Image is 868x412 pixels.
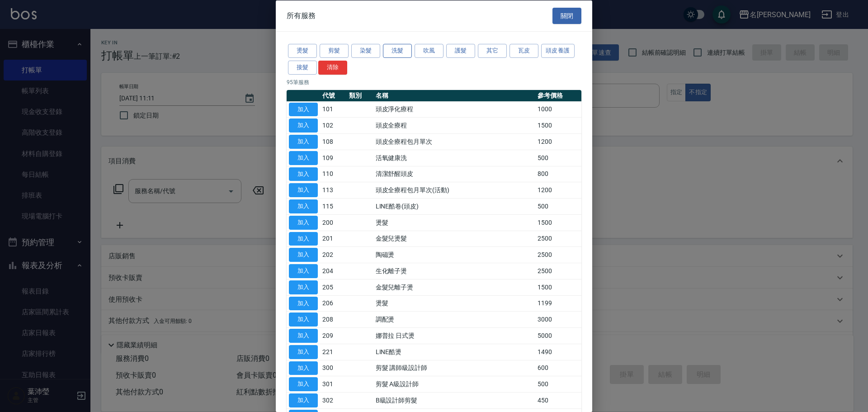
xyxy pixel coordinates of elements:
button: 其它 [478,44,507,58]
button: 護髮 [446,44,475,58]
td: 陶磁燙 [373,246,535,263]
td: 800 [535,166,581,182]
td: 110 [320,166,347,182]
td: 剪髮 A級設計師 [373,376,535,392]
button: 加入 [289,361,318,375]
button: 加入 [289,377,318,391]
button: 清除 [318,60,347,74]
button: 關閉 [552,7,581,24]
td: 201 [320,231,347,247]
button: 加入 [289,199,318,213]
td: 燙髮 [373,214,535,231]
button: 加入 [289,102,318,116]
button: 加入 [289,345,318,359]
td: 115 [320,198,347,214]
td: LINE酷卷(頭皮) [373,198,535,214]
td: 頭皮全療程 [373,117,535,133]
button: 染髮 [351,44,380,58]
td: 1199 [535,295,581,312]
td: 1000 [535,101,581,118]
th: 參考價格 [535,90,581,101]
td: 208 [320,311,347,327]
td: 1500 [535,279,581,295]
td: 500 [535,198,581,214]
button: 瓦皮 [509,44,538,58]
button: 頭皮養護 [541,44,575,58]
td: 202 [320,246,347,263]
td: 頭皮淨化療程 [373,101,535,118]
td: 500 [535,376,581,392]
td: 102 [320,117,347,133]
td: 1490 [535,344,581,360]
td: LINE酷燙 [373,344,535,360]
td: 金髮兒燙髮 [373,231,535,247]
td: 450 [535,392,581,408]
button: 洗髮 [383,44,412,58]
td: 200 [320,214,347,231]
td: 1500 [535,214,581,231]
td: 剪髮 講師級設計師 [373,360,535,376]
td: 2500 [535,263,581,279]
span: 所有服務 [287,11,316,20]
td: 頭皮全療程包月單次 [373,133,535,150]
button: 加入 [289,296,318,310]
p: 95 筆服務 [287,78,581,86]
td: 1200 [535,133,581,150]
td: 300 [320,360,347,376]
td: 2500 [535,246,581,263]
td: 娜普拉 日式燙 [373,327,535,344]
td: 109 [320,150,347,166]
td: 301 [320,376,347,392]
button: 接髮 [288,60,317,74]
td: 3000 [535,311,581,327]
button: 加入 [289,135,318,149]
button: 加入 [289,248,318,262]
button: 燙髮 [288,44,317,58]
button: 加入 [289,393,318,407]
button: 加入 [289,329,318,343]
button: 加入 [289,118,318,133]
td: 101 [320,101,347,118]
th: 代號 [320,90,347,101]
td: 221 [320,344,347,360]
td: 108 [320,133,347,150]
td: 調配燙 [373,311,535,327]
td: 2500 [535,231,581,247]
td: 燙髮 [373,295,535,312]
button: 加入 [289,151,318,165]
button: 加入 [289,215,318,229]
td: 頭皮全療程包月單次(活動) [373,182,535,198]
td: 113 [320,182,347,198]
td: 500 [535,150,581,166]
th: 類別 [347,90,373,101]
td: 206 [320,295,347,312]
th: 名稱 [373,90,535,101]
button: 加入 [289,264,318,278]
td: 1500 [535,117,581,133]
button: 加入 [289,232,318,246]
td: 1200 [535,182,581,198]
button: 吹風 [415,44,443,58]
td: 生化離子燙 [373,263,535,279]
button: 加入 [289,167,318,181]
button: 剪髮 [320,44,349,58]
td: 清潔舒醒頭皮 [373,166,535,182]
button: 加入 [289,313,318,327]
td: 600 [535,360,581,376]
td: 5000 [535,327,581,344]
td: 金髮兒離子燙 [373,279,535,295]
button: 加入 [289,183,318,197]
td: B級設計師剪髮 [373,392,535,408]
td: 204 [320,263,347,279]
td: 302 [320,392,347,408]
td: 205 [320,279,347,295]
td: 209 [320,327,347,344]
button: 加入 [289,280,318,294]
td: 活氧健康洗 [373,150,535,166]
